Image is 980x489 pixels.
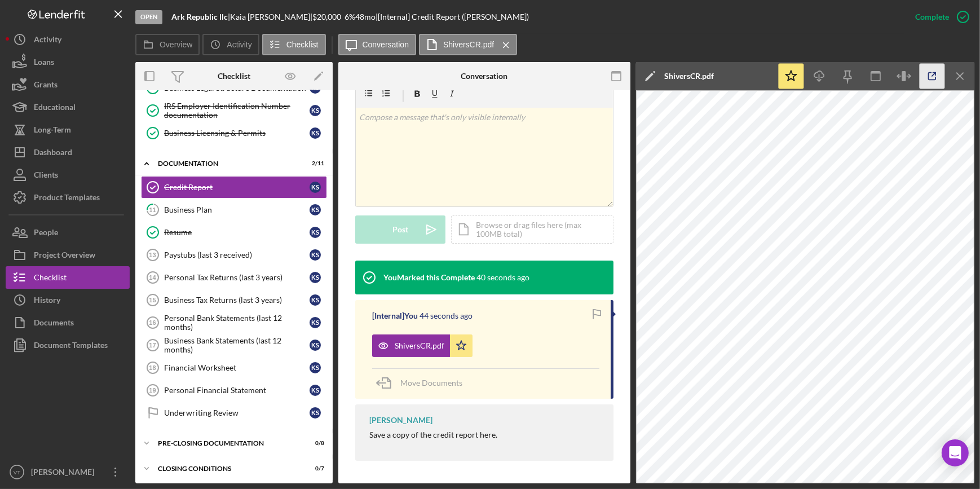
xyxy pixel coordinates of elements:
div: Documentation [158,160,296,167]
div: Complete [915,6,949,28]
div: Long-Term [34,118,71,144]
tspan: 14 [149,274,156,281]
a: IRS Employer Identification Number documentationKS [141,99,327,122]
button: Educational [6,96,130,118]
div: [Internal] You [372,311,418,320]
div: History [34,289,60,314]
tspan: 17 [149,342,156,349]
a: 14Personal Tax Returns (last 3 years)KS [141,266,327,289]
b: Ark Republic llc [171,12,228,21]
div: Loans [34,51,54,76]
div: Save a copy of the credit report here. [369,430,497,439]
div: Document Templates [34,334,108,359]
div: K S [310,385,321,396]
div: Clients [34,164,58,189]
button: Conversation [338,34,417,55]
a: ResumeKS [141,221,327,244]
div: Pre-Closing Documentation [158,440,296,447]
div: | [171,12,230,21]
button: Dashboard [6,141,130,164]
button: Checklist [262,34,326,55]
time: 2025-09-08 15:20 [420,311,473,320]
div: K S [310,127,321,139]
div: Business Bank Statements (last 12 months) [164,336,310,354]
a: 11Business PlanKS [141,199,327,221]
div: Paystubs (last 3 received) [164,250,310,259]
div: K S [310,105,321,116]
div: K S [310,362,321,373]
tspan: 18 [149,364,156,371]
div: K S [310,294,321,306]
a: 16Personal Bank Statements (last 12 months)KS [141,311,327,334]
button: Loans [6,51,130,73]
div: K S [310,407,321,418]
div: 48 mo [355,12,376,21]
div: K S [310,317,321,328]
div: K S [310,227,321,238]
label: Overview [160,40,192,49]
tspan: 13 [149,252,156,258]
tspan: 15 [149,297,156,303]
div: K S [310,204,321,215]
div: Underwriting Review [164,408,310,417]
a: Activity [6,28,130,51]
button: Grants [6,73,130,96]
button: Complete [904,6,974,28]
label: Conversation [363,40,409,49]
time: 2025-09-08 15:20 [476,273,529,282]
div: Checklist [218,72,250,81]
a: People [6,221,130,244]
button: Document Templates [6,334,130,356]
div: You Marked this Complete [383,273,475,282]
div: Financial Worksheet [164,363,310,372]
button: Checklist [6,266,130,289]
button: Clients [6,164,130,186]
tspan: 19 [149,387,156,394]
div: IRS Employer Identification Number documentation [164,102,310,120]
div: People [34,221,58,246]
div: 6 % [345,12,355,21]
div: Resume [164,228,310,237]
div: | [Internal] Credit Report ([PERSON_NAME]) [376,12,529,21]
div: Business Tax Returns (last 3 years) [164,296,310,305]
div: Personal Financial Statement [164,386,310,395]
button: History [6,289,130,311]
label: ShiversCR.pdf [443,40,494,49]
button: Long-Term [6,118,130,141]
div: K S [310,340,321,351]
button: ShiversCR.pdf [372,334,473,357]
button: Overview [135,34,200,55]
div: Educational [34,96,76,121]
div: Dashboard [34,141,72,166]
a: 15Business Tax Returns (last 3 years)KS [141,289,327,311]
div: ShiversCR.pdf [664,72,714,81]
button: Project Overview [6,244,130,266]
div: Business Licensing & Permits [164,129,310,138]
div: K S [310,182,321,193]
tspan: 16 [149,319,156,326]
button: Product Templates [6,186,130,209]
button: Move Documents [372,369,474,397]
a: 13Paystubs (last 3 received)KS [141,244,327,266]
div: Business Plan [164,205,310,214]
div: 2 / 11 [304,160,324,167]
label: Checklist [286,40,319,49]
div: Checklist [34,266,67,292]
div: Activity [34,28,61,54]
div: Closing Conditions [158,465,296,472]
div: ShiversCR.pdf [395,341,444,350]
div: 0 / 7 [304,465,324,472]
span: Move Documents [400,378,462,387]
div: Documents [34,311,74,337]
button: Documents [6,311,130,334]
button: Post [355,215,445,244]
